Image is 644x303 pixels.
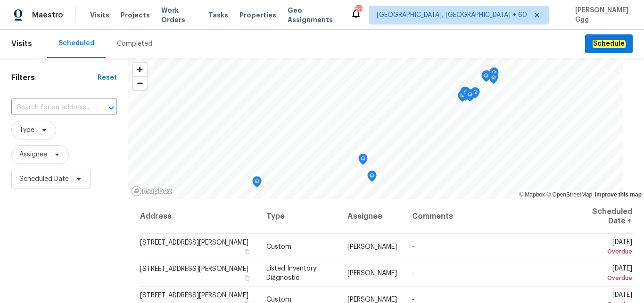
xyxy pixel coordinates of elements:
div: Map marker [458,90,467,105]
span: [DATE] [577,265,632,283]
div: Map marker [462,87,471,102]
div: Map marker [252,176,262,191]
button: Schedule [585,34,633,54]
span: Custom [266,244,291,250]
span: Geo Assignments [288,6,339,25]
div: Map marker [358,154,368,168]
div: 747 [355,6,362,15]
button: Open [105,101,118,115]
span: Projects [121,10,150,20]
div: Map marker [367,171,377,185]
div: Scheduled [58,39,94,48]
th: Scheduled Date ↑ [570,199,633,234]
span: - [412,244,414,250]
div: Map marker [465,90,475,104]
a: OpenStreetMap [546,191,592,198]
div: Completed [117,39,152,49]
th: Assignee [340,199,405,234]
div: Map marker [471,87,480,102]
span: Maestro [32,10,63,20]
canvas: Map [128,58,623,199]
a: Improve this map [595,191,642,198]
button: Zoom out [133,76,147,90]
span: [PERSON_NAME] [347,244,397,250]
span: [STREET_ADDRESS][PERSON_NAME] [140,239,248,246]
span: Listed Inventory Diagnostic [266,265,316,281]
div: Overdue [577,247,632,256]
span: Visits [90,10,109,20]
span: Work Orders [161,6,197,25]
span: [STREET_ADDRESS][PERSON_NAME] [140,292,248,299]
th: Type [259,199,340,234]
div: Overdue [577,273,632,283]
span: - [412,296,414,303]
a: Mapbox homepage [131,186,173,197]
span: [DATE] [577,239,632,256]
button: Copy Address [243,274,251,282]
span: [PERSON_NAME] Ggg [571,6,630,25]
span: [GEOGRAPHIC_DATA], [GEOGRAPHIC_DATA] + 60 [377,10,527,20]
em: Schedule [593,40,625,48]
div: Reset [98,73,117,82]
div: Map marker [489,73,498,87]
h1: Filters [11,73,98,82]
div: Map marker [482,70,491,85]
button: Copy Address [243,247,251,256]
span: Custom [266,296,291,303]
div: Map marker [460,87,470,101]
div: Map marker [481,71,491,85]
span: Scheduled Date [19,174,69,184]
div: Map marker [489,67,499,82]
span: Properties [239,10,276,20]
span: [PERSON_NAME] [347,296,397,303]
span: Type [19,125,34,135]
th: Comments [405,199,570,234]
span: [PERSON_NAME] [347,270,397,277]
span: Assignee [19,150,47,159]
span: Visits [11,33,32,54]
span: Tasks [208,12,228,18]
button: Zoom in [133,63,147,76]
span: [STREET_ADDRESS][PERSON_NAME] [140,266,248,272]
input: Search for an address... [11,100,91,115]
a: Mapbox [519,191,545,198]
span: - [412,270,414,277]
span: Zoom out [133,77,147,90]
th: Address [140,199,259,234]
